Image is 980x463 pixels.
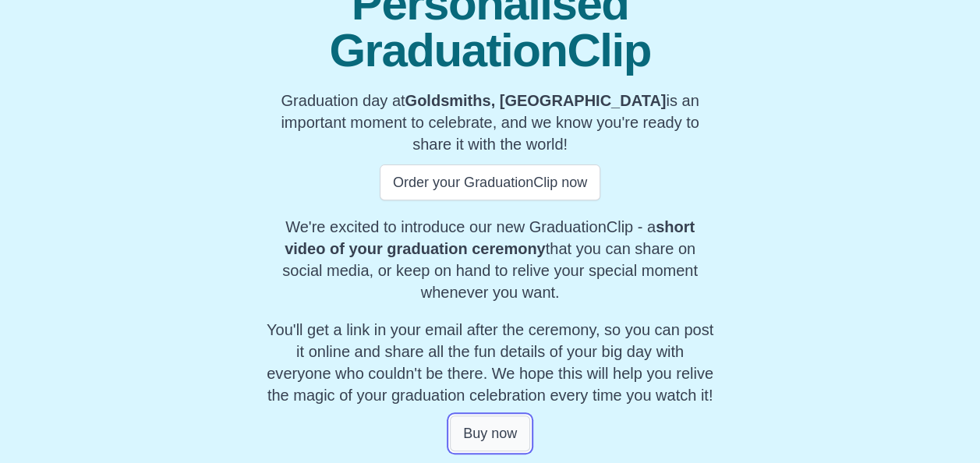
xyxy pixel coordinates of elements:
[380,164,600,200] button: Order your GraduationClip now
[450,415,530,451] button: Buy now
[264,216,716,303] p: We're excited to introduce our new GraduationClip - a that you can share on social media, or keep...
[285,218,695,257] b: short video of your graduation ceremony
[405,92,666,109] b: Goldsmiths, [GEOGRAPHIC_DATA]
[264,319,716,406] p: You'll get a link in your email after the ceremony, so you can post it online and share all the f...
[264,90,716,155] p: Graduation day at is an important moment to celebrate, and we know you're ready to share it with ...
